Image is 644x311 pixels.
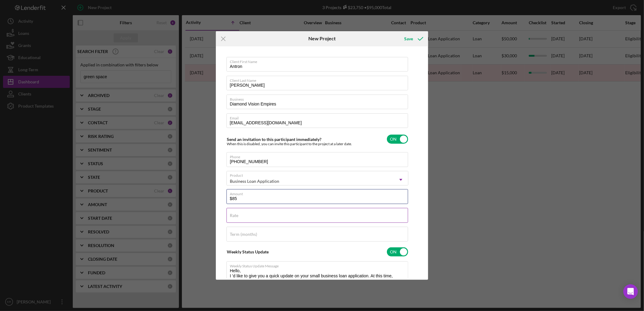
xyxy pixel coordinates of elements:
label: Term (months) [230,232,257,237]
label: Client First Name [230,57,408,64]
button: Save [398,33,428,45]
label: Business [230,95,408,102]
label: Phone [230,152,408,159]
div: Open Intercom Messenger [623,284,638,299]
label: Amount [230,189,408,196]
div: Save [404,33,413,45]
div: When this is disabled, you can invite this participant to the project at a later date. [227,142,352,146]
label: Rate [230,213,238,218]
label: Send an invitation to this participant immediately? [227,137,321,142]
label: Email [230,114,408,120]
h6: New Project [308,36,336,41]
label: Weekly Status Update [227,249,269,254]
label: Weekly Status Update Message [230,262,408,268]
div: Business Loan Application [230,179,279,184]
label: Client Last Name [230,76,408,83]
textarea: Hello, I 'd like to give you a quick update on your small business loan application. At this time... [226,261,408,281]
